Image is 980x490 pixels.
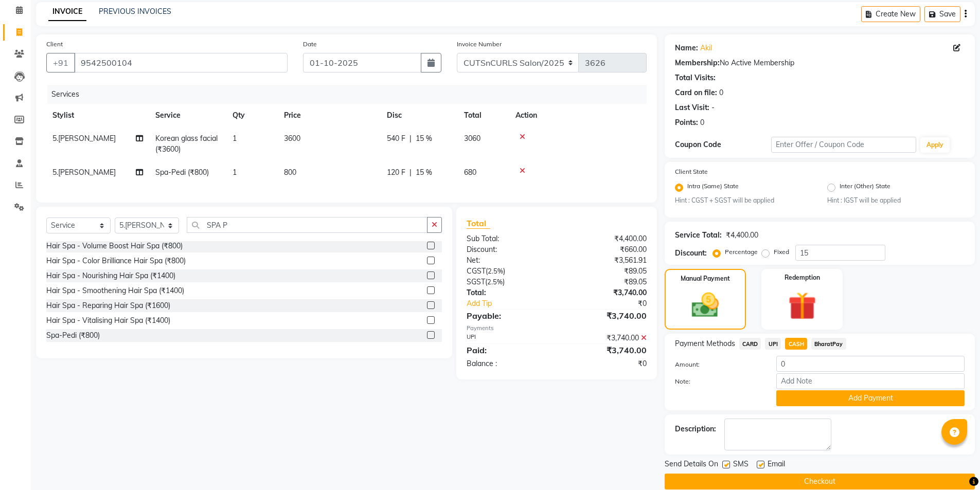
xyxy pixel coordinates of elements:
span: 120 F [387,167,405,178]
label: Percentage [725,247,758,257]
button: Save [924,6,960,22]
div: Hair Spa - Color Brilliance Hair Spa (₹800) [46,256,186,266]
label: Inter (Other) State [840,182,890,194]
span: Payment Methods [675,338,735,349]
div: Discount: [459,244,557,255]
span: 1 [233,134,237,143]
th: Stylist [46,104,149,127]
div: Paid: [459,344,557,356]
label: Intra (Same) State [687,182,739,194]
div: Name: [675,43,698,53]
div: Hair Spa - Volume Boost Hair Spa (₹800) [46,241,183,251]
div: Services [47,85,654,104]
div: Net: [459,255,557,266]
div: Description: [675,424,716,434]
input: Add Note [776,373,965,389]
small: Hint : CGST + SGST will be applied [675,196,812,205]
span: 680 [464,168,476,177]
label: Invoice Number [457,40,502,49]
span: 5.[PERSON_NAME] [52,168,116,177]
label: Manual Payment [681,274,730,283]
small: Hint : IGST will be applied [827,196,965,205]
span: | [409,167,412,178]
a: PREVIOUS INVOICES [99,7,171,16]
div: Hair Spa - Vitalising Hair Spa (₹1400) [46,315,170,326]
div: Service Total: [675,230,722,241]
span: BharatPay [811,338,846,350]
span: Email [768,459,785,471]
div: Total Visits: [675,72,716,83]
div: ₹89.05 [557,277,654,287]
span: 800 [284,168,296,177]
div: Payable: [459,310,557,322]
button: Checkout [665,474,975,489]
div: Membership: [675,58,720,68]
span: Send Details On [665,459,718,471]
th: Disc [381,104,458,127]
span: Spa-Pedi (₹800) [155,168,209,177]
div: ( ) [459,277,557,287]
div: ₹0 [573,298,654,309]
span: SGST [467,277,485,286]
div: 0 [700,117,704,128]
span: CASH [785,338,807,350]
div: Discount: [675,248,707,259]
div: ₹4,400.00 [557,233,654,244]
div: ₹3,740.00 [557,344,654,356]
div: ₹3,561.91 [557,255,654,266]
div: Card on file: [675,87,717,98]
div: ( ) [459,266,557,277]
div: ₹0 [557,358,654,369]
span: SMS [733,459,749,471]
a: Akil [700,43,712,53]
div: ₹3,740.00 [557,287,654,298]
div: Hair Spa - Nourishing Hair Spa (₹1400) [46,270,175,281]
a: INVOICE [48,3,86,21]
div: Hair Spa - Reparing Hair Spa (₹1600) [46,300,170,311]
input: Enter Offer / Coupon Code [771,137,916,153]
div: No Active Membership [675,58,965,68]
input: Amount [776,356,965,372]
label: Note: [667,377,769,386]
th: Total [458,104,509,127]
label: Redemption [785,273,820,282]
div: Sub Total: [459,233,557,244]
div: Total: [459,287,557,298]
span: 3060 [464,134,480,143]
div: Spa-Pedi (₹800) [46,330,100,341]
label: Fixed [774,247,789,257]
th: Service [149,104,226,127]
input: Search by Name/Mobile/Email/Code [74,53,288,72]
span: Korean glass facial (₹3600) [155,134,218,154]
div: ₹89.05 [557,266,654,277]
span: 2.5% [488,267,503,275]
div: - [711,102,715,113]
th: Price [278,104,381,127]
div: 0 [719,87,723,98]
a: Add Tip [459,298,573,309]
span: | [409,133,412,144]
input: Search or Scan [187,217,427,233]
div: ₹3,740.00 [557,310,654,322]
span: 3600 [284,134,300,143]
div: Hair Spa - Smoothening Hair Spa (₹1400) [46,285,184,296]
span: UPI [765,338,781,350]
div: ₹660.00 [557,244,654,255]
label: Date [303,40,317,49]
th: Action [509,104,647,127]
button: +91 [46,53,75,72]
span: 2.5% [487,278,503,286]
span: 15 % [416,167,432,178]
div: ₹4,400.00 [726,230,758,241]
span: 5.[PERSON_NAME] [52,134,116,143]
span: 15 % [416,133,432,144]
div: Points: [675,117,698,128]
span: CGST [467,266,486,276]
label: Client [46,40,63,49]
th: Qty [226,104,278,127]
div: ₹3,740.00 [557,333,654,343]
label: Client State [675,167,708,176]
button: Apply [920,137,950,153]
div: Payments [467,324,646,333]
div: Balance : [459,358,557,369]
